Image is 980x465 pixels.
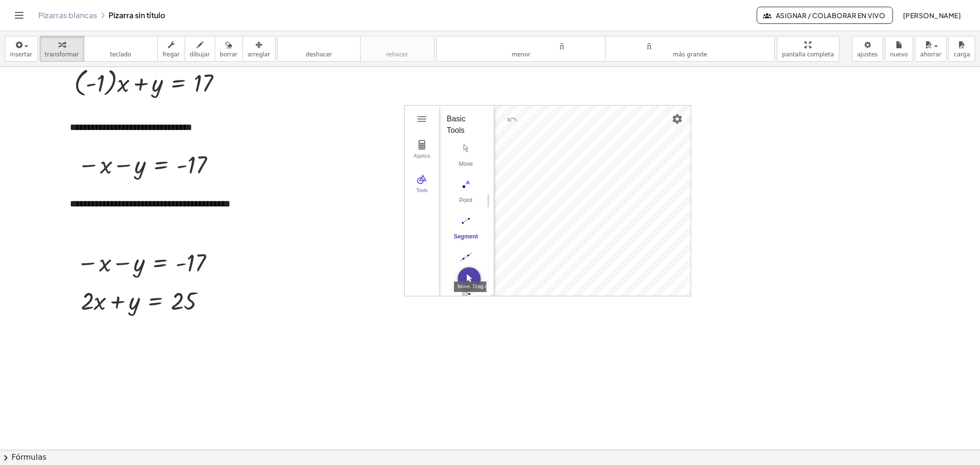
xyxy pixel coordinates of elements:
[782,51,834,58] font: pantalla completa
[215,36,243,62] button: borrar
[447,213,485,247] button: Segment. Select two points or positions
[283,40,355,49] font: deshacer
[903,11,961,20] font: [PERSON_NAME]
[416,113,428,125] img: Main Menu
[11,453,46,462] font: Fórmulas
[386,51,408,58] font: rehacer
[407,188,437,201] div: Tools
[885,36,913,62] button: nuevo
[857,51,878,58] font: ajustes
[757,7,893,24] button: Asignar / Colaborar en vivo
[948,36,975,62] button: carga
[447,161,485,174] div: Move
[248,51,270,58] font: arreglar
[447,270,485,283] div: Line
[11,8,27,23] button: Cambiar navegación
[45,51,79,58] font: transformar
[306,51,332,58] font: deshacer
[915,36,947,62] button: ahorrar
[157,36,185,62] button: fregar
[447,197,485,210] div: Point
[110,51,131,58] font: teclado
[277,36,361,62] button: deshacerdeshacer
[447,113,479,136] div: Basic Tools
[404,105,691,296] div: Geometry
[185,36,215,62] button: dibujar
[447,140,485,174] button: Move. Drag or select object
[954,51,970,58] font: carga
[605,36,775,62] button: tamaño_del_formatomás grande
[242,36,275,62] button: arreglar
[38,11,97,20] a: Pizarras blancas
[890,51,908,58] font: nuevo
[441,40,601,49] font: tamaño_del_formato
[512,51,530,58] font: menor
[407,153,437,167] div: Algebra
[436,36,606,62] button: tamaño_del_formatomenor
[852,36,883,62] button: ajustes
[163,51,180,58] font: fregar
[84,36,158,62] button: tecladoteclado
[494,106,691,296] canvas: Graphics View 1
[504,111,521,128] button: Undo
[10,51,33,58] font: insertar
[447,176,485,211] button: Point. Select position or line, function, or curve
[89,40,153,49] font: teclado
[190,51,210,58] font: dibujar
[610,40,770,49] font: tamaño_del_formato
[777,36,839,62] button: pantalla completa
[673,51,707,58] font: más grande
[776,11,885,20] font: Asignar / Colaborar en vivo
[458,267,481,290] button: Move. Drag or select object
[220,51,238,58] font: borrar
[447,249,485,283] button: Line. Select two points or positions
[447,233,485,247] div: Segment
[5,36,38,62] button: insertar
[365,40,429,49] font: rehacer
[920,51,941,58] font: ahorrar
[669,110,686,128] button: Settings
[40,36,84,62] button: transformar
[360,36,434,62] button: rehacerrehacer
[895,7,969,24] button: [PERSON_NAME]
